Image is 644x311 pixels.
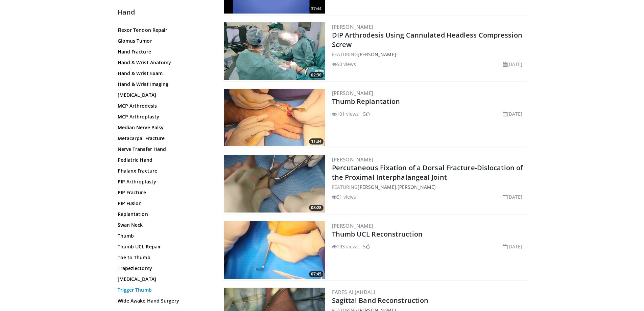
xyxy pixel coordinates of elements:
a: Hand & Wrist Exam [118,70,209,77]
a: MCP Arthrodesis [118,103,209,109]
li: 5 [363,243,370,250]
a: Phalanx Fracture [118,168,209,174]
div: FEATURING , [332,183,525,191]
a: [MEDICAL_DATA] [118,276,209,283]
a: [PERSON_NAME] [358,184,396,190]
a: Thumb [118,232,209,239]
a: Sagittal Band Reconstruction [332,296,429,305]
span: 08:28 [309,205,324,211]
li: [DATE] [503,193,523,200]
a: Glomus Tumor [118,38,209,44]
li: [DATE] [503,61,523,68]
a: 02:30 [224,22,325,80]
a: DIP Arthrodesis Using Cannulated Headless Compression Screw [332,30,522,49]
a: Thumb UCL Repair [118,243,209,250]
span: 07:45 [309,271,324,277]
a: [PERSON_NAME] [398,184,436,190]
img: dd85cf1b-edf0-46fc-9230-fa1fbb5e55e7.300x170_q85_crop-smart_upscale.jpg [224,22,325,80]
a: Percutaneous Fixation of a Dorsal Fracture-Dislocation of the Proximal Interphalangeal Joint [332,163,523,182]
a: PIP Arthroplasty [118,178,209,185]
a: Hand & Wrist Anatomy [118,59,209,66]
a: [PERSON_NAME] [358,51,396,58]
li: 50 views [332,61,356,68]
li: [DATE] [503,243,523,250]
li: 193 views [332,243,359,250]
span: 11:34 [309,138,324,145]
a: Swan Neck [118,222,209,228]
a: Fares AlJahdali [332,289,376,295]
a: Metacarpal Fracture [118,135,209,142]
a: Replantation [118,211,209,218]
a: Pediatric Hand [118,157,209,163]
a: [MEDICAL_DATA] [118,92,209,98]
a: Hand Fracture [118,48,209,55]
a: [PERSON_NAME] [332,90,374,96]
a: Thumb UCL Reconstruction [332,229,423,239]
a: [PERSON_NAME] [332,23,374,30]
a: Nerve Transfer Hand [118,146,209,153]
a: Flexor Tendon Repair [118,27,209,34]
a: PIP Fusion [118,200,209,207]
img: 7d8b3c25-a9a4-459b-b693-7f169858dc52.300x170_q85_crop-smart_upscale.jpg [224,221,325,279]
a: Hand & Wrist Imaging [118,81,209,88]
span: 37:44 [309,6,324,12]
img: 0db5d139-5883-4fc9-8395-9594607a112a.300x170_q85_crop-smart_upscale.jpg [224,155,325,213]
a: [PERSON_NAME] [332,156,374,163]
li: 5 [363,110,370,117]
a: [PERSON_NAME] [332,222,374,229]
li: 51 views [332,193,356,200]
a: 11:34 [224,89,325,146]
a: Thumb Replantation [332,97,400,106]
h2: Hand [118,8,212,17]
a: Toe to Thumb [118,254,209,261]
a: MCP Arthroplasty [118,113,209,120]
a: Wide Awake Hand Surgery [118,297,209,304]
li: 101 views [332,110,359,117]
li: [DATE] [503,110,523,117]
span: 02:30 [309,72,324,78]
a: Trigger Thumb [118,287,209,293]
img: 86f7a411-b29c-4241-a97c-6b2d26060ca0.300x170_q85_crop-smart_upscale.jpg [224,89,325,146]
a: Median Nerve Palsy [118,124,209,131]
a: 07:45 [224,221,325,279]
a: 08:28 [224,155,325,213]
a: PIP Fracture [118,189,209,196]
div: FEATURING [332,51,525,58]
a: Trapeziectomy [118,265,209,272]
